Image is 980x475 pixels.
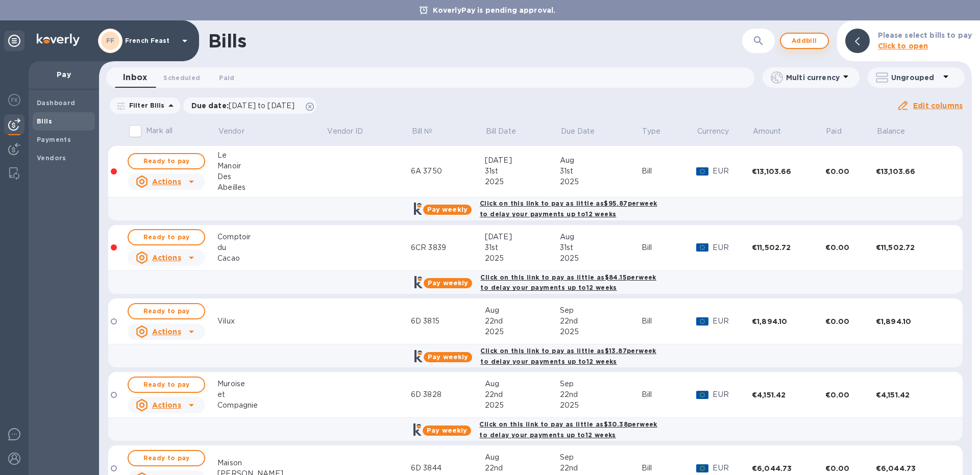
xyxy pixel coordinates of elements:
[8,94,20,106] img: Foreign exchange
[560,379,642,389] div: Sep
[37,117,52,125] b: Bills
[217,171,327,182] div: Des
[485,452,560,463] div: Aug
[561,126,595,137] p: Due Date
[752,316,825,327] div: €1,894.10
[137,305,196,317] span: Ready to pay
[642,316,697,327] div: Bill
[560,452,642,463] div: Sep
[485,389,560,400] div: 22nd
[825,242,876,253] div: €0.00
[37,99,76,107] b: Dashboard
[485,305,560,316] div: Aug
[428,279,468,287] b: Pay weekly
[152,254,181,262] u: Actions
[427,427,467,434] b: Pay weekly
[876,242,949,253] div: €11,502.72
[480,199,657,218] b: Click on this link to pay as little as $95.87 per week to delay your payments up to 12 weeks
[411,166,485,177] div: 6A 3750
[480,347,656,365] b: Click on this link to pay as little as $13.87 per week to delay your payments up to 12 weeks
[642,126,674,137] span: Type
[219,72,234,83] span: Paid
[826,126,855,137] span: Paid
[486,126,516,137] p: Bill Date
[217,389,327,400] div: et
[752,242,825,253] div: €11,502.72
[128,229,205,245] button: Ready to pay
[411,242,485,253] div: 6CR 3839
[713,463,752,473] p: EUR
[427,206,468,213] b: Pay weekly
[780,33,829,49] button: Addbill
[428,353,468,361] b: Pay weekly
[411,389,485,400] div: 6D 3828
[485,316,560,327] div: 22nd
[752,463,825,473] div: €6,044.73
[560,316,642,327] div: 22nd
[480,273,656,292] b: Click on this link to pay as little as $84.15 per week to delay your payments up to 12 weeks
[208,30,246,52] h1: Bills
[229,102,295,110] span: [DATE] to [DATE]
[37,136,71,143] b: Payments
[217,458,327,468] div: Maison
[125,37,176,44] p: French Feast
[789,35,820,47] span: Add bill
[37,34,80,46] img: Logo
[123,70,147,85] span: Inbox
[560,463,642,473] div: 22nd
[411,316,485,327] div: 6D 3815
[697,126,729,137] p: Currency
[485,463,560,473] div: 22nd
[137,231,196,243] span: Ready to pay
[825,166,876,177] div: €0.00
[128,450,205,466] button: Ready to pay
[146,126,173,136] p: Mark all
[106,37,115,44] b: FF
[713,316,752,327] p: EUR
[561,126,608,137] span: Due Date
[183,97,317,114] div: Due date:[DATE] to [DATE]
[217,253,327,264] div: Cacao
[137,155,196,167] span: Ready to pay
[128,303,205,319] button: Ready to pay
[560,389,642,400] div: 22nd
[825,463,876,473] div: €0.00
[485,166,560,177] div: 31st
[713,389,752,400] p: EUR
[486,126,529,137] span: Bill Date
[878,31,972,39] b: Please select bills to pay
[218,126,244,137] p: Vendor
[137,452,196,464] span: Ready to pay
[217,242,327,253] div: du
[877,126,919,137] span: Balance
[37,154,66,162] b: Vendors
[876,166,949,177] div: €13,103.66
[891,72,940,83] p: Ungrouped
[412,126,446,137] span: Bill №
[560,177,642,187] div: 2025
[560,400,642,411] div: 2025
[152,328,181,336] u: Actions
[560,253,642,264] div: 2025
[642,463,697,473] div: Bill
[485,400,560,411] div: 2025
[128,377,205,393] button: Ready to pay
[485,253,560,264] div: 2025
[218,126,258,137] span: Vendor
[412,126,433,137] p: Bill №
[642,166,697,177] div: Bill
[217,232,327,242] div: Comptoir
[642,389,697,400] div: Bill
[560,327,642,337] div: 2025
[825,390,876,400] div: €0.00
[560,305,642,316] div: Sep
[485,155,560,166] div: [DATE]
[752,390,825,400] div: €4,151.42
[163,72,200,83] span: Scheduled
[825,316,876,327] div: €0.00
[217,161,327,171] div: Manoir
[786,72,840,83] p: Multi currency
[191,101,300,111] p: Due date :
[217,400,327,411] div: Compagnie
